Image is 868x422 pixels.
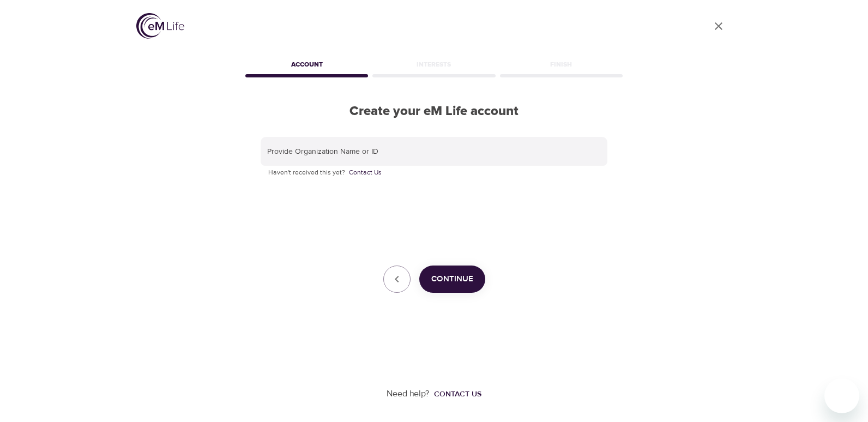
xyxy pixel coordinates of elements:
iframe: Button to launch messaging window [824,378,859,413]
img: logo [136,13,184,39]
div: Contact us [434,389,481,400]
p: Need help? [387,388,430,400]
span: Continue [431,272,473,286]
a: Contact us [430,389,481,400]
h2: Create your eM Life account [243,104,625,119]
a: close [706,13,732,39]
a: Contact Us [349,167,382,178]
p: Haven't received this yet? [268,167,600,178]
button: Continue [419,266,485,293]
